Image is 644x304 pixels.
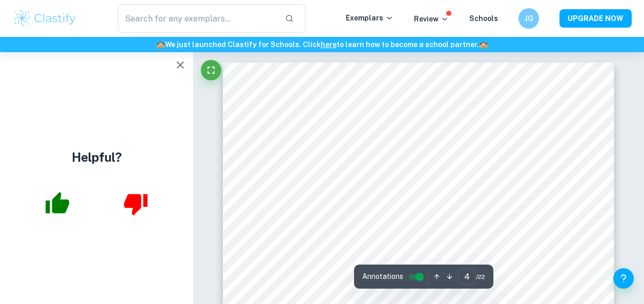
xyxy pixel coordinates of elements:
[362,271,403,282] span: Annotations
[518,8,539,29] button: JG
[476,272,485,281] span: / 22
[559,9,632,28] button: UPGRADE NOW
[201,60,221,80] button: Fullscreen
[72,148,122,166] h4: Helpful?
[346,12,393,24] p: Exemplars
[12,8,77,29] img: Clastify logo
[479,40,488,49] span: 🏫
[156,40,165,49] span: 🏫
[613,268,634,289] button: Help and Feedback
[321,40,337,49] a: here
[414,13,449,25] p: Review
[118,4,277,33] input: Search for any exemplars...
[523,13,535,24] h6: JG
[469,14,498,23] a: Schools
[2,39,642,50] h6: We just launched Clastify for Schools. Click to learn how to become a school partner.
